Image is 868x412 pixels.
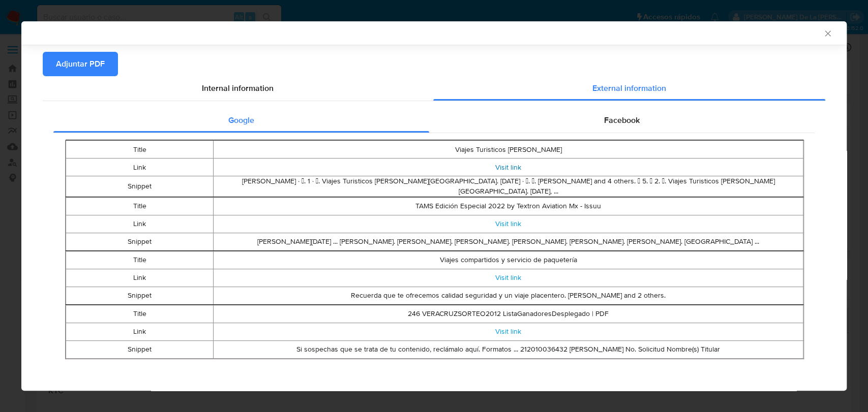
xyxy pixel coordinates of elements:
td: Title [66,305,214,323]
td: Title [66,251,214,269]
td: Snippet [66,233,214,250]
td: Recuerda que te ofrecemos calidad seguridad y un viaje placentero. [PERSON_NAME] and 2 others. [214,287,803,304]
td: Snippet [66,287,214,304]
td: Si sospechas que se trata de tu contenido, reclámalo aquí. Formatos ... 212010036432 [PERSON_NAME... [214,340,803,358]
div: Detailed info [43,76,825,101]
span: Internal information [202,82,274,94]
td: [PERSON_NAME][DATE] ... [PERSON_NAME]. [PERSON_NAME]. [PERSON_NAME]. [PERSON_NAME]. [PERSON_NAME]... [214,233,803,250]
span: Facebook [604,114,640,126]
a: Visit link [495,218,521,229]
td: Viajes Turisticos [PERSON_NAME] [214,141,803,159]
div: Detailed external info [53,108,815,133]
td: [PERSON_NAME] · 󰍸. 1 · 󰤦. Viajes Turisticos [PERSON_NAME][GEOGRAPHIC_DATA]. [DATE] · 󰟠. 󰟝. [PERSO... [214,176,803,197]
td: Link [66,159,214,176]
span: External information [592,82,666,94]
span: Adjuntar PDF [56,53,105,75]
td: Link [66,269,214,287]
td: 246 VERACRUZSORTEO2012 ListaGanadoresDesplegado | PDF [214,305,803,323]
td: Link [66,215,214,233]
td: Link [66,323,214,340]
td: Title [66,141,214,159]
td: Viajes compartidos y servicio de paquetería [214,251,803,269]
a: Visit link [495,326,521,336]
div: closure-recommendation-modal [21,21,847,391]
td: Snippet [66,340,214,358]
a: Visit link [495,162,521,172]
td: Title [66,197,214,215]
button: Cerrar ventana [823,28,832,38]
td: Snippet [66,176,214,197]
span: Google [228,114,254,126]
button: Adjuntar PDF [43,52,118,76]
a: Visit link [495,272,521,282]
td: TAMS Edición Especial 2022 by Textron Aviation Mx - Issuu [214,197,803,215]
